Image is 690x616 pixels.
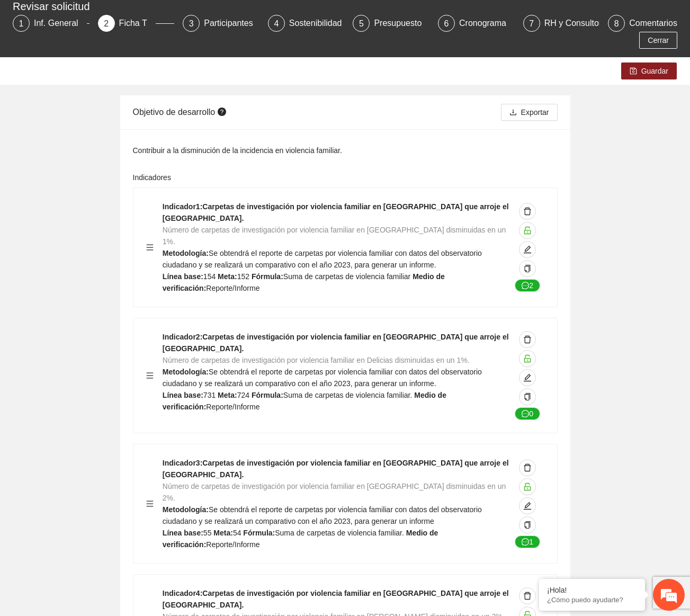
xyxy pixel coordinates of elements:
button: unlock [519,222,536,239]
div: Minimizar ventana de chat en vivo [174,5,199,31]
strong: Meta: [218,391,237,399]
span: Reporte/Informe [206,540,259,549]
span: message [522,282,529,290]
strong: Meta: [213,529,233,537]
div: Inf. General [34,15,87,32]
strong: Línea base: [163,391,203,399]
span: Suma de carpetas de violencia familiar. [283,391,413,399]
strong: Metodología: [163,505,209,514]
span: 6 [444,19,449,28]
div: 6Cronograma [438,15,515,32]
div: Contribuir a la disminución de la incidencia en violencia familiar. [133,145,558,156]
button: copy [519,260,536,277]
span: delete [519,335,535,344]
span: unlock [519,483,535,491]
button: saveGuardar [621,63,677,79]
span: Exportar [521,106,549,118]
span: 724 [237,391,249,399]
span: Número de carpetas de investigación por violencia familiar en [GEOGRAPHIC_DATA] disminuidas en un... [163,482,506,502]
span: copy [524,521,531,530]
span: menu [146,500,154,507]
div: Comentarios [629,15,677,32]
strong: Fórmula: [252,391,283,399]
span: message [522,538,529,547]
strong: Indicador 2 : Carpetas de investigación por violencia familiar en [GEOGRAPHIC_DATA] que arroje el... [163,333,509,353]
div: Cronograma [459,15,515,32]
div: 7RH y Consultores [523,15,600,32]
strong: Metodología: [163,249,209,257]
strong: Línea base: [163,272,203,281]
button: delete [519,331,536,348]
strong: Meta: [218,272,237,281]
span: 7 [529,19,534,28]
span: Se obtendrá el reporte de carpetas por violencia familiar con datos del observatorio ciudadano y ... [163,368,482,388]
button: copy [519,516,536,533]
span: edit [519,245,535,254]
button: edit [519,497,536,514]
span: menu [146,372,154,379]
span: Suma de carpetas de violencia familiar [283,272,410,281]
span: 54 [233,529,241,537]
div: Chatee con nosotros ahora [55,54,178,68]
span: question-circle [218,108,226,116]
div: 8Comentarios [608,15,677,32]
strong: Metodología: [163,368,209,376]
span: message [522,410,529,418]
span: 154 [203,272,216,281]
span: Número de carpetas de investigación por violencia familiar en Delicias disminuidas en un 1%. [163,356,470,364]
strong: Línea base: [163,529,203,537]
span: Se obtendrá el reporte de carpetas por violencia familiar con datos del observatorio ciudadano y ... [163,505,482,525]
span: delete [519,592,535,600]
button: delete [519,587,536,604]
span: edit [519,502,535,510]
span: 1 [19,19,24,28]
span: delete [519,463,535,472]
strong: Medio de verificación: [163,391,446,411]
span: download [509,109,517,117]
span: Objetivo de desarrollo [133,108,229,117]
span: copy [524,393,531,401]
button: delete [519,203,536,220]
span: edit [519,373,535,382]
strong: Indicador 1 : Carpetas de investigación por violencia familiar en [GEOGRAPHIC_DATA] que arroje el... [163,202,509,222]
div: RH y Consultores [544,15,619,32]
span: delete [519,207,535,216]
span: unlock [519,354,535,363]
span: 2 [104,19,109,28]
span: save [630,67,637,76]
span: copy [524,265,531,273]
button: edit [519,369,536,386]
span: Se obtendrá el reporte de carpetas por violencia familiar con datos del observatorio ciudadano y ... [163,249,482,269]
div: Presupuesto [374,15,430,32]
div: Ficha T [119,15,156,32]
div: 2Ficha T [98,15,175,32]
div: 3Participantes [183,15,259,32]
span: 152 [237,272,249,281]
span: Número de carpetas de investigación por violencia familiar en [GEOGRAPHIC_DATA] disminuidas en un... [163,226,506,246]
button: unlock [519,478,536,495]
strong: Indicador 4 : Carpetas de investigación por violencia familiar en [GEOGRAPHIC_DATA] que arroje el... [163,589,509,609]
button: delete [519,459,536,476]
span: Suma de carpetas de violencia familiar. [275,529,404,537]
span: 5 [359,19,364,28]
strong: Fórmula: [252,272,283,281]
button: message0 [515,407,540,420]
button: unlock [519,350,536,367]
span: 4 [274,19,279,28]
span: Cerrar [648,34,669,46]
span: 8 [614,19,619,28]
button: message1 [515,535,540,548]
button: message2 [515,279,540,292]
span: Reporte/Informe [206,284,259,292]
span: Reporte/Informe [206,403,259,411]
strong: Indicador 3 : Carpetas de investigación por violencia familiar en [GEOGRAPHIC_DATA] que arroje el... [163,459,509,479]
div: Participantes [204,15,262,32]
span: 3 [189,19,194,28]
p: ¿Cómo puedo ayudarte? [547,596,637,604]
div: 1Inf. General [13,15,89,32]
span: Estamos en línea. [61,141,146,248]
div: 5Presupuesto [353,15,429,32]
span: menu [146,244,154,251]
strong: Fórmula: [243,529,275,537]
button: downloadExportar [501,104,558,121]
